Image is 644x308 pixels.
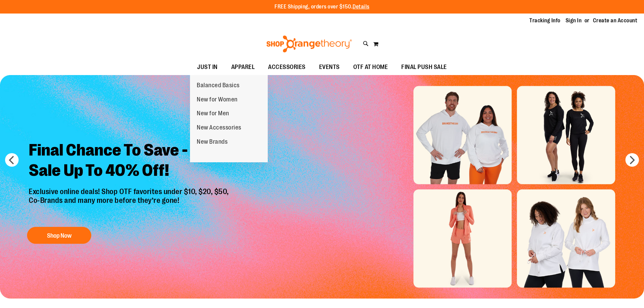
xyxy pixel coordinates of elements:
[231,60,255,75] span: APPAREL
[275,3,369,11] p: FREE Shipping, orders over $150.
[24,187,236,220] p: Exclusive online deals! Shop OTF favorites under $10, $20, $50, Co-Brands and many more before th...
[197,124,241,133] span: New Accessories
[319,60,340,75] span: EVENTS
[197,60,218,75] span: JUST IN
[197,138,228,147] span: New Brands
[24,135,236,247] a: Final Chance To Save -Sale Up To 40% Off! Exclusive online deals! Shop OTF favorites under $10, $...
[24,135,236,187] h2: Final Chance To Save - Sale Up To 40% Off!
[353,4,369,10] a: Details
[5,153,19,167] button: prev
[27,227,91,244] button: Shop Now
[197,82,240,90] span: Balanced Basics
[593,17,638,24] a: Create an Account
[197,110,229,118] span: New for Men
[197,96,238,104] span: New for Women
[268,60,306,75] span: ACCESSORIES
[625,153,639,167] button: next
[265,35,353,52] img: Shop Orangetheory
[529,17,560,24] a: Tracking Info
[401,60,447,75] span: FINAL PUSH SALE
[566,17,582,24] a: Sign In
[353,60,388,75] span: OTF AT HOME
